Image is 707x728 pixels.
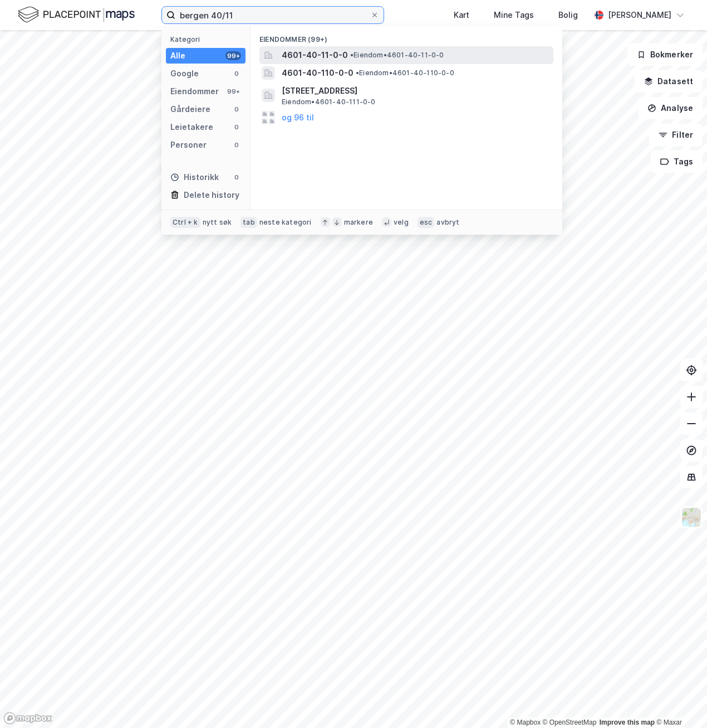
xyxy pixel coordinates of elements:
input: Søk på adresse, matrikkel, gårdeiere, leietakere eller personer [175,7,370,23]
div: tab [240,217,257,228]
div: 0 [232,69,241,78]
div: Kart [454,8,469,22]
button: Tags [651,151,703,173]
div: Alle [170,49,185,62]
div: markere [344,218,373,227]
span: Eiendom • 4601-40-110-0-0 [356,69,454,77]
span: 4601-40-11-0-0 [282,48,348,62]
a: OpenStreetMap [543,719,597,726]
button: Filter [649,124,703,146]
div: velg [394,218,409,227]
div: Google [170,67,199,80]
div: 0 [232,105,241,114]
span: [STREET_ADDRESS] [282,84,549,98]
div: 99+ [225,51,241,60]
div: nytt søk [203,218,232,227]
div: Kategori [170,35,246,43]
iframe: Chat Widget [651,674,707,728]
button: Analyse [638,97,703,119]
div: [PERSON_NAME] [608,8,671,22]
span: Eiendom • 4601-40-111-0-0 [282,98,376,106]
div: Historikk [170,171,219,184]
a: Mapbox homepage [3,712,52,725]
div: esc [418,217,435,228]
div: 99+ [225,87,241,96]
span: • [350,51,354,59]
div: Kontrollprogram for chat [651,674,707,728]
div: Leietakere [170,120,213,134]
img: Z [681,507,702,528]
span: Eiendom • 4601-40-11-0-0 [350,51,444,60]
a: Mapbox [510,719,541,726]
img: logo.f888ab2527a4732fd821a326f86c7f29.svg [18,5,135,25]
button: og 96 til [282,111,314,124]
div: 0 [232,173,241,182]
div: Delete history [184,188,239,202]
div: Eiendommer (99+) [251,26,562,46]
div: Gårdeiere [170,103,210,116]
button: Datasett [635,70,703,93]
div: Ctrl + k [170,217,200,228]
div: 0 [232,140,241,149]
span: 4601-40-110-0-0 [282,66,354,80]
span: • [356,69,359,77]
div: avbryt [436,218,459,227]
div: neste kategori [259,218,312,227]
button: Bokmerker [627,43,703,66]
div: Personer [170,138,207,152]
div: 0 [232,123,241,132]
a: Improve this map [600,719,655,726]
div: Bolig [558,8,578,22]
div: Mine Tags [494,8,534,22]
div: Eiendommer [170,85,219,98]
